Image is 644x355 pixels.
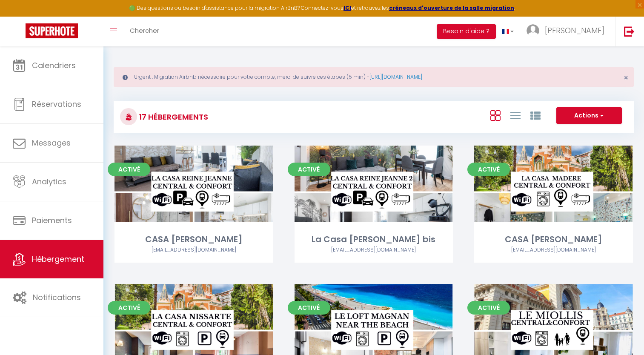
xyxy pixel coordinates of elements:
a: Vue par Groupe [530,108,541,122]
div: Airbnb [295,246,453,254]
img: logout [624,26,635,37]
img: ... [527,24,539,37]
a: Chercher [123,17,166,46]
span: [PERSON_NAME] [545,25,604,36]
span: Activé [108,301,150,315]
a: créneaux d'ouverture de la salle migration [389,4,514,11]
a: Vue en Box [490,108,501,122]
span: Chercher [130,26,159,35]
button: Besoin d'aide ? [437,24,496,39]
div: CASA [PERSON_NAME] [114,233,273,246]
button: Close [624,74,628,82]
span: Activé [288,301,330,315]
button: Actions [556,107,622,124]
span: Paiements [32,215,72,226]
div: Airbnb [114,246,273,254]
span: Calendriers [32,60,76,71]
div: La Casa [PERSON_NAME] bis [295,233,453,246]
span: Réservations [32,99,81,109]
span: × [624,72,628,83]
span: Activé [467,301,510,315]
span: Activé [108,163,150,176]
span: Activé [288,163,330,176]
div: Airbnb [474,246,633,254]
span: Hébergement [32,254,84,264]
img: Super Booking [26,23,78,38]
span: Messages [32,137,71,148]
h3: 17 Hébergements [137,107,208,126]
div: CASA [PERSON_NAME] [474,233,633,246]
span: Activé [467,163,510,176]
a: [URL][DOMAIN_NAME] [369,73,422,80]
a: Vue en Liste [510,108,521,122]
a: ... [PERSON_NAME] [520,17,615,46]
span: Analytics [32,176,66,187]
span: Notifications [33,292,81,303]
div: Urgent : Migration Airbnb nécessaire pour votre compte, merci de suivre ces étapes (5 min) - [114,67,634,87]
a: ICI [343,4,351,11]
